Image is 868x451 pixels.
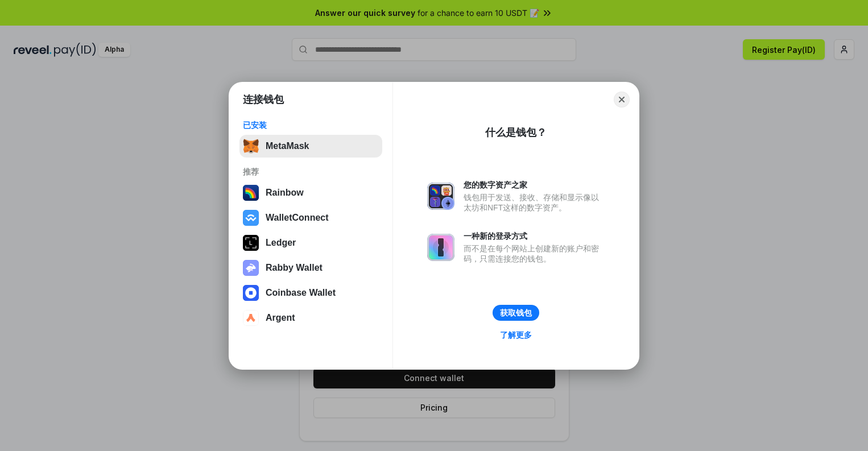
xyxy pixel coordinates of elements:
button: 获取钱包 [493,305,539,321]
div: MetaMask [266,141,309,151]
img: svg+xml,%3Csvg%20width%3D%2228%22%20height%3D%2228%22%20viewBox%3D%220%200%2028%2028%22%20fill%3D... [243,210,259,226]
img: svg+xml,%3Csvg%20xmlns%3D%22http%3A%2F%2Fwww.w3.org%2F2000%2Fsvg%22%20fill%3D%22none%22%20viewBox... [427,234,454,261]
h1: 连接钱包 [243,93,284,106]
div: 获取钱包 [500,308,532,318]
div: 钱包用于发送、接收、存储和显示像以太坊和NFT这样的数字资产。 [464,192,605,213]
button: WalletConnect [239,206,382,229]
img: svg+xml,%3Csvg%20xmlns%3D%22http%3A%2F%2Fwww.w3.org%2F2000%2Fsvg%22%20fill%3D%22none%22%20viewBox... [427,183,454,210]
img: svg+xml,%3Csvg%20fill%3D%22none%22%20height%3D%2233%22%20viewBox%3D%220%200%2035%2033%22%20width%... [243,138,259,154]
button: Argent [239,307,382,329]
div: 了解更多 [500,330,532,340]
img: svg+xml,%3Csvg%20width%3D%22120%22%20height%3D%22120%22%20viewBox%3D%220%200%20120%20120%22%20fil... [243,185,259,201]
img: svg+xml,%3Csvg%20width%3D%2228%22%20height%3D%2228%22%20viewBox%3D%220%200%2028%2028%22%20fill%3D... [243,310,259,326]
div: 推荐 [243,167,379,177]
div: Coinbase Wallet [266,288,336,298]
div: WalletConnect [266,213,329,223]
div: Argent [266,313,295,323]
div: Rainbow [266,188,304,198]
div: 而不是在每个网站上创建新的账户和密码，只需连接您的钱包。 [464,243,605,264]
div: Rabby Wallet [266,263,323,273]
div: 已安装 [243,120,379,130]
img: svg+xml,%3Csvg%20xmlns%3D%22http%3A%2F%2Fwww.w3.org%2F2000%2Fsvg%22%20width%3D%2228%22%20height%3... [243,235,259,251]
button: Rainbow [239,181,382,204]
img: svg+xml,%3Csvg%20width%3D%2228%22%20height%3D%2228%22%20viewBox%3D%220%200%2028%2028%22%20fill%3D... [243,285,259,301]
button: Rabby Wallet [239,256,382,279]
div: 什么是钱包？ [485,126,547,139]
div: Ledger [266,238,296,248]
img: svg+xml,%3Csvg%20xmlns%3D%22http%3A%2F%2Fwww.w3.org%2F2000%2Fsvg%22%20fill%3D%22none%22%20viewBox... [243,260,259,276]
button: MetaMask [239,135,382,158]
button: Close [614,92,630,107]
button: Coinbase Wallet [239,282,382,304]
a: 了解更多 [493,328,539,342]
button: Ledger [239,231,382,254]
div: 您的数字资产之家 [464,180,605,190]
div: 一种新的登录方式 [464,231,605,241]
